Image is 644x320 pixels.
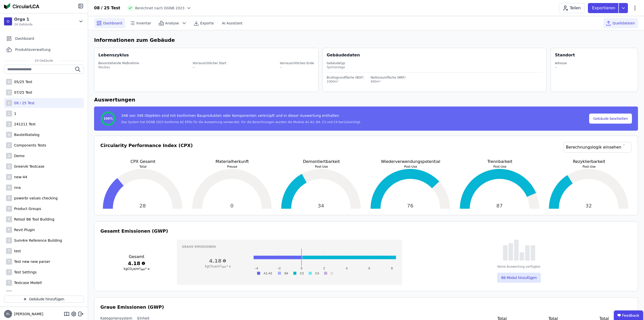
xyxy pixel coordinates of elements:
[121,113,361,120] div: 348 von 348 Objekten sind mit konformen Bauprodukten oder Komponenten verknüpft und in dieser Aus...
[6,163,12,169] div: G
[12,291,64,296] div: Testing Units Transformation
[589,114,632,124] button: Gebäude bearbeiten
[12,122,35,127] div: 241211 Test
[6,79,12,85] div: 0
[555,61,567,65] div: Adresse
[12,206,41,211] div: Product Groups
[15,36,34,41] span: Dashboard
[559,3,585,13] button: Teilen
[12,164,44,169] div: GreenAI Testcase
[12,196,58,201] div: powerbi values checking
[12,185,21,190] div: nna
[12,311,43,316] span: [PERSON_NAME]
[6,153,12,159] div: D
[279,165,364,169] p: Post-Use
[100,254,173,260] h3: Gesamt
[6,312,10,315] span: BL
[6,227,12,233] div: R
[136,21,151,26] span: Inventar
[222,266,226,268] sub: NRF
[200,21,214,26] span: Exporte
[190,165,275,169] p: Preuse
[327,76,364,80] div: Bruttogrundfläche (BGF)
[12,153,25,158] div: Demo
[100,304,632,311] h3: Graue Emissionen (GWP)
[4,296,84,303] button: Gebäude hinzufügen
[12,248,21,254] div: test
[6,142,12,148] div: C
[497,273,541,283] button: B6 Modul hinzufügen
[279,159,364,165] p: Demontiertbarkeit
[12,174,27,180] div: new-44
[6,216,12,222] div: R
[371,76,406,80] div: Nettoraumfläche (NRF)
[15,47,51,52] span: Produkteverwaltung
[327,61,543,65] div: Gebäudetyp
[12,90,32,95] div: 07/25 Test
[220,264,222,267] sup: 2
[327,52,547,58] div: Gebäudedaten
[555,52,575,58] div: Standort
[280,65,314,69] div: --
[12,143,46,148] div: Components Tests
[100,165,186,169] p: Total
[30,59,58,63] span: 24 Gebäude
[124,267,149,271] span: kgCO e/m * a
[327,80,364,84] div: 1000m²
[213,266,215,268] sub: 2
[121,120,361,124] div: Das System hat DGNB 2023 konforme A2 EPDs für die Auswertung verwendet. Für die Berechnungen wurd...
[6,185,12,191] div: N
[100,260,173,267] h3: 4.18
[12,79,32,84] div: 05/25 Test
[4,17,12,25] div: O
[6,111,12,117] div: 1
[6,89,12,95] div: 0
[192,65,226,69] div: --
[182,245,397,249] h3: Graue Emissionen
[12,280,42,285] div: Testcase Modell
[6,174,12,180] div: N
[12,259,50,264] div: Test new new parser
[371,80,406,84] div: 900m²
[613,21,635,26] span: Quelldateien
[135,6,185,11] span: Berechnet nach DGNB 2023
[12,238,62,243] div: Sum4re Reference Building
[327,65,543,69] div: Sportanlage
[546,159,632,165] p: Rezyklierbarkeit
[139,267,141,269] sup: 2
[12,217,54,222] div: Retool B6 Tool Building
[14,22,32,26] span: 24 Gebäude
[141,268,145,271] sub: NRF
[368,159,453,165] p: Wiederverwendungspotential
[222,21,243,26] span: AI Assistant
[6,248,12,254] div: T
[14,16,32,22] div: Orga 1
[100,142,193,159] h3: Circularity Performance Index (CPX)
[103,21,122,26] span: Dashboard
[12,111,16,116] div: 1
[190,159,275,165] p: Materialherkunft
[182,257,254,264] h3: 4.18
[100,228,632,235] h3: Gesamt Emissionen (GWP)
[563,142,632,153] a: Berechnungslogik einsehen
[6,259,12,265] div: T
[12,100,34,105] div: 08 / 25 Test
[205,265,231,268] span: kgCO e/m * a
[100,159,186,165] p: CPX Gesamt
[6,280,12,286] div: T
[368,165,453,169] p: Post-Use
[6,100,12,106] div: 0
[6,195,12,201] div: P
[12,132,39,137] div: Bauteilkatalog
[592,5,616,11] p: Exportieren
[6,290,12,296] div: T
[6,237,12,243] div: S
[12,227,35,232] div: Revit Plugin
[6,132,12,138] div: B
[98,52,129,58] div: Lebenszyklus
[280,61,314,65] div: Vorrausichtliches Ende
[98,61,139,65] div: Bevorstehende Maßnahme
[6,121,12,127] div: 2
[457,159,543,165] p: Trennbarkeit
[12,270,36,275] div: Test Settings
